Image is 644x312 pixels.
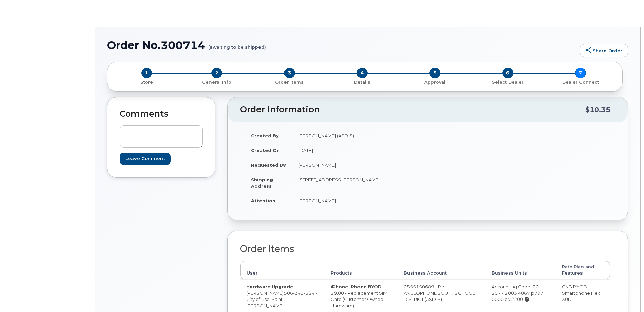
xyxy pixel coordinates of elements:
[474,79,541,85] p: Select Dealer
[120,153,171,165] input: Leave Comment
[251,198,275,203] strong: Attention
[580,44,628,57] a: Share Order
[292,143,423,158] td: [DATE]
[331,284,382,289] strong: iPhone iPhone BYOD
[120,109,203,119] h2: Comments
[256,79,323,85] p: Order Items
[328,79,396,85] p: Details
[502,68,513,78] span: 6
[556,261,610,280] th: Rate Plan and Features
[208,39,266,50] small: (awaiting to be shipped)
[304,290,318,296] span: 5247
[211,68,222,78] span: 2
[284,68,295,78] span: 3
[293,290,304,296] span: 349
[116,79,177,85] p: Store
[357,68,368,78] span: 4
[253,78,326,85] a: 3 Order Items
[292,128,423,143] td: [PERSON_NAME] (ASD-S)
[429,68,440,78] span: 5
[401,79,469,85] p: Approval
[585,103,611,116] div: $10.35
[240,261,325,280] th: User
[292,193,423,208] td: [PERSON_NAME]
[326,78,398,85] a: 4 Details
[113,78,180,85] a: 1 Store
[492,284,550,303] div: Accounting Code: 20 2077 2003 4867 p797 0000 p72200
[292,158,423,173] td: [PERSON_NAME]
[107,39,577,51] h1: Order No.300714
[292,172,423,193] td: [STREET_ADDRESS][PERSON_NAME]
[284,290,318,296] span: 506
[141,68,152,78] span: 1
[240,105,585,114] h2: Order Information
[399,78,471,85] a: 5 Approval
[183,79,250,85] p: General Info
[240,244,610,254] h2: Order Items
[325,261,397,280] th: Products
[251,177,273,189] strong: Shipping Address
[246,284,293,289] strong: Hardware Upgrade
[251,162,286,168] strong: Requested By
[251,133,279,138] strong: Created By
[471,78,544,85] a: 6 Select Dealer
[486,261,556,280] th: Business Units
[180,78,253,85] a: 2 General Info
[251,148,280,153] strong: Created On
[398,261,486,280] th: Business Account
